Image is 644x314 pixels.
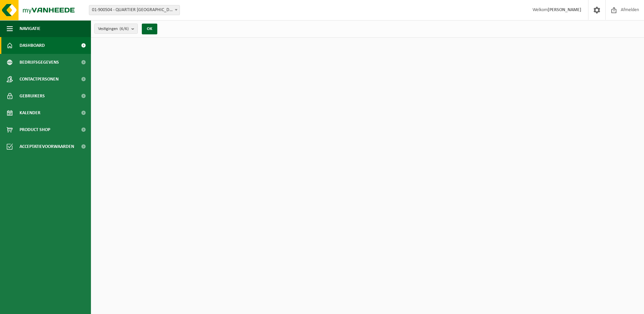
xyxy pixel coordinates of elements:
[89,5,180,15] span: 01-900504 - QUARTIER NV - HEULE
[142,24,157,34] button: OK
[89,5,180,15] span: 01-900504 - QUARTIER NV - HEULE
[20,20,40,37] span: Navigatie
[20,104,40,121] span: Kalender
[120,27,129,31] count: (6/6)
[98,24,129,34] span: Vestigingen
[20,54,59,71] span: Bedrijfsgegevens
[20,88,45,104] span: Gebruikers
[548,7,581,12] strong: [PERSON_NAME]
[20,121,50,138] span: Product Shop
[20,138,74,155] span: Acceptatievoorwaarden
[94,24,138,34] button: Vestigingen(6/6)
[20,71,59,88] span: Contactpersonen
[20,37,45,54] span: Dashboard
